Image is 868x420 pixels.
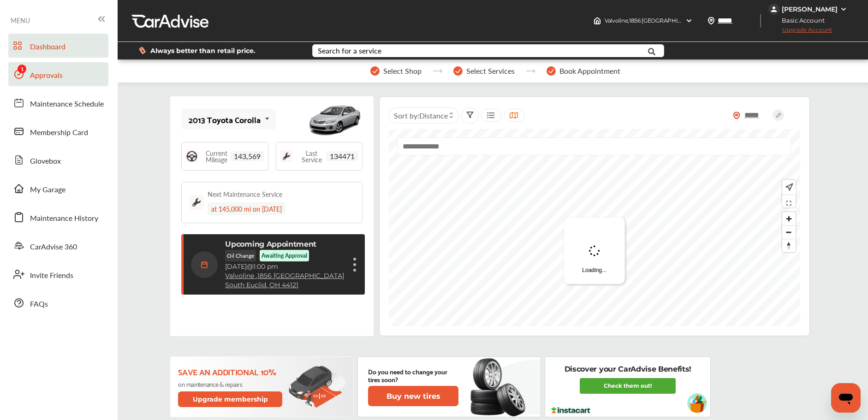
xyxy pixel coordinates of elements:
[768,26,832,38] span: Upgrade Account
[550,407,591,414] img: instacart-logo.217963cc.svg
[178,367,284,377] p: Save an additional 10%
[30,241,77,253] span: CarAdvise 360
[8,148,108,172] a: Glovebox
[707,17,715,24] img: location_vector.a44bc228.svg
[8,291,108,315] a: FAQs
[247,262,253,271] span: @
[178,380,284,388] p: on maintenance & repairs
[318,47,381,54] div: Search for a service
[203,150,230,163] span: Current Mileage
[326,151,358,161] span: 134471
[580,378,676,394] a: Check them out!
[419,110,448,121] span: Distance
[383,67,422,75] span: Select Shop
[150,47,256,54] span: Always better than retail price.
[526,69,535,73] img: stepper-arrow.e24c07c6.svg
[368,367,458,383] p: Do you need to change your tires soon?
[178,391,282,407] button: Upgrade membership
[831,383,861,413] iframe: Button to launch messaging window
[784,182,793,192] img: recenter.ce011a49.svg
[389,129,801,326] canvas: Map
[8,234,108,258] a: CarAdvise 360
[840,6,847,13] img: WGsFRI8htEPBVLJbROoPRyZpYNWhNONpIPPETTm6eUC0GeLEiAAAAAElFTkSuQmCC
[466,67,515,75] span: Select Services
[470,354,530,420] img: new-tire.a0c7fe23.svg
[733,112,740,119] img: location_vector_orange.38f05af8.svg
[8,119,108,143] a: Membership Card
[760,14,761,28] img: header-divider.bc55588e.svg
[262,252,307,260] p: Awaiting Approval
[30,270,73,282] span: Invite Friends
[30,298,48,310] span: FAQs
[225,262,247,271] span: [DATE]
[8,177,108,201] a: My Garage
[594,17,601,24] img: header-home-logo.8d720a4f.svg
[307,99,363,140] img: mobile_8373_st0640_046.jpg
[453,66,463,76] img: stepper-checkmark.b5569197.svg
[225,272,344,280] a: Valvoline ,1856 [GEOGRAPHIC_DATA]
[30,155,61,167] span: Glovebox
[208,189,282,199] div: Next Maintenance Service
[8,262,108,286] a: Invite Friends
[547,66,556,76] img: stepper-checkmark.b5569197.svg
[559,67,620,75] span: Book Appointment
[433,69,442,73] img: stepper-arrow.e24c07c6.svg
[685,17,693,24] img: header-down-arrow.9dd2ce7d.svg
[30,127,88,139] span: Membership Card
[208,202,285,215] div: at 145,000 mi on [DATE]
[368,386,460,406] a: Buy new tires
[782,5,838,13] div: [PERSON_NAME]
[769,16,832,25] span: Basic Account
[782,226,796,239] span: Zoom out
[394,110,448,121] span: Sort by :
[30,70,63,82] span: Approvals
[782,239,796,252] button: Reset bearing to north
[782,212,796,225] button: Zoom in
[139,47,146,54] img: dollor_label_vector.a70140d1.svg
[8,205,108,229] a: Maintenance History
[30,41,65,53] span: Dashboard
[605,17,761,24] span: Valvoline , 1856 [GEOGRAPHIC_DATA] South Euclid , OH 44121
[191,251,218,278] img: calendar-icon.35d1de04.svg
[11,17,30,24] span: MENU
[297,150,326,163] span: Last Service
[185,150,198,163] img: steering_logo
[30,213,98,225] span: Maintenance History
[189,195,204,210] img: maintenance_logo
[280,150,293,163] img: maintenance_logo
[368,386,458,406] button: Buy new tires
[30,184,65,196] span: My Garage
[30,98,104,110] span: Maintenance Schedule
[8,62,108,86] a: Approvals
[782,225,796,239] button: Zoom out
[687,393,707,413] img: instacart-vehicle.0979a191.svg
[225,240,316,248] p: Upcoming Appointment
[253,262,278,271] span: 1:00 pm
[8,34,108,58] a: Dashboard
[225,281,298,289] a: South Euclid, OH 44121
[189,115,261,124] div: 2013 Toyota Corolla
[564,218,625,284] div: Loading...
[225,250,256,261] p: Oil Change
[8,91,108,115] a: Maintenance Schedule
[289,366,346,408] img: update-membership.81812027.svg
[565,364,691,374] p: Discover your CarAdvise Benefits!
[230,151,264,161] span: 143,569
[782,239,796,252] span: Reset bearing to north
[768,4,779,15] img: jVpblrzwTbfkPYzPPzSLxeg0AAAAASUVORK5CYII=
[370,66,380,76] img: stepper-checkmark.b5569197.svg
